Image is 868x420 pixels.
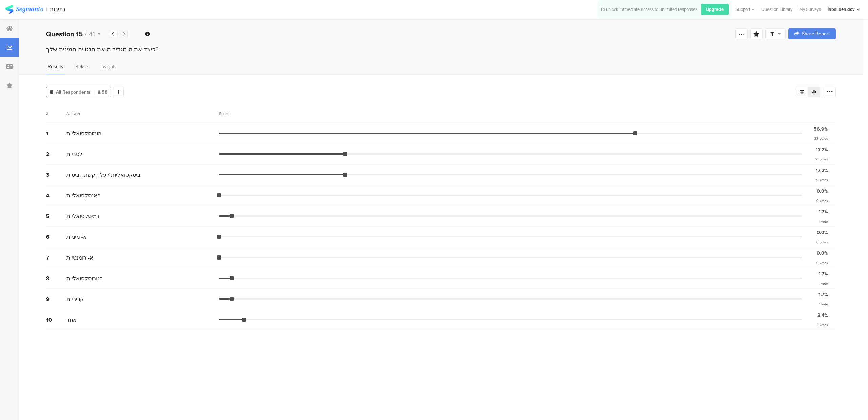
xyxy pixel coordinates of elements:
[819,302,828,307] div: 1 vote
[817,229,828,236] div: 0.0%
[75,63,88,70] span: Relate
[66,295,84,303] span: קווירי.ת
[66,192,101,199] span: פאנסקסואליות
[46,212,66,220] div: 5
[46,233,66,241] div: 6
[819,281,828,286] div: 1 vote
[46,274,66,282] div: 8
[758,6,796,13] a: Question Library
[66,254,93,262] span: א- רומנטיות
[66,150,82,158] span: לסביות
[46,192,66,199] div: 4
[816,240,828,245] div: 0 votes
[817,250,828,257] div: 0.0%
[66,274,103,282] span: הטרוסקסואליות
[66,111,80,117] div: Answer
[816,167,828,174] div: 17.2%
[46,29,83,39] b: Question 15
[66,233,87,241] span: א- מיניות
[816,322,828,327] div: 2 votes
[46,5,47,13] div: |
[89,29,95,39] span: 41
[818,208,828,215] div: 1.7%
[46,254,66,262] div: 7
[46,130,66,137] div: 1
[815,177,828,183] div: 10 votes
[818,291,828,298] div: 1.7%
[66,130,101,137] span: הומוסקסואליות
[48,63,63,70] span: Results
[46,111,66,117] div: #
[817,188,828,195] div: 0.0%
[815,157,828,162] div: 10 votes
[814,126,828,133] div: 56.9%
[46,316,66,324] div: 10
[5,5,43,14] img: segmanta logo
[828,6,855,13] div: inbal ben dov
[818,270,828,278] div: 1.7%
[46,171,66,179] div: 3
[817,312,828,319] div: 3.4%
[66,171,140,179] span: ביסקסואליות / על הקשת הביסית
[46,150,66,158] div: 2
[219,111,233,117] div: Score
[697,4,729,15] a: Upgrade
[66,316,77,324] span: אחר
[46,295,66,303] div: 9
[814,136,828,141] div: 33 votes
[46,45,836,54] div: כיצד את.ה מגדיר.ה את הנטייה המינית שלך?
[100,63,117,70] span: Insights
[56,89,91,96] span: All Respondents
[98,89,107,96] span: 58
[816,198,828,203] div: 0 votes
[816,260,828,265] div: 0 votes
[816,146,828,153] div: 17.2%
[701,4,729,15] div: Upgrade
[85,29,87,39] span: /
[735,4,754,15] div: Support
[600,6,697,13] div: To unlock immediate access to unlimited responses
[50,6,65,13] div: נתיבות
[66,212,100,220] span: דמיסקסואליות
[819,219,828,224] div: 1 vote
[802,32,830,36] span: Share Report
[796,6,824,13] a: My Surveys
